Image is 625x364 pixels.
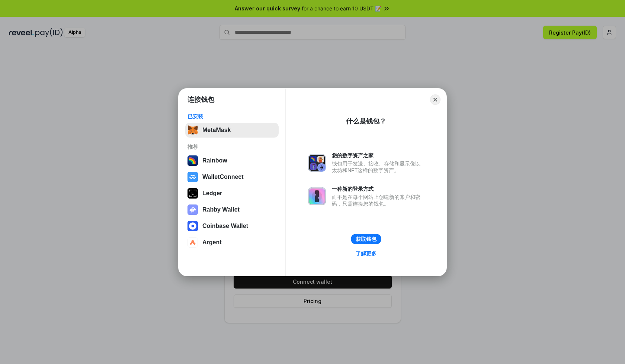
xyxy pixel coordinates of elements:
[332,152,424,159] div: 您的数字资产之家
[351,249,381,258] a: 了解更多
[187,144,276,150] div: 推荐
[202,190,222,197] div: Ledger
[187,95,214,104] h1: 连接钱包
[430,94,440,105] button: Close
[202,239,222,246] div: Argent
[187,204,198,215] img: svg+xml,%3Csvg%20xmlns%3D%22http%3A%2F%2Fwww.w3.org%2F2000%2Fsvg%22%20fill%3D%22none%22%20viewBox...
[202,223,248,229] div: Coinbase Wallet
[356,236,376,242] div: 获取钱包
[332,194,424,207] div: 而不是在每个网站上创建新的账户和密码，只需连接您的钱包。
[332,160,424,174] div: 钱包用于发送、接收、存储和显示像以太坊和NFT这样的数字资产。
[346,117,386,126] div: 什么是钱包？
[185,219,279,233] button: Coinbase Wallet
[185,202,279,217] button: Rabby Wallet
[185,235,279,250] button: Argent
[332,186,424,192] div: 一种新的登录方式
[202,174,244,180] div: WalletConnect
[202,157,227,164] div: Rainbow
[185,153,279,168] button: Rainbow
[356,250,376,257] div: 了解更多
[187,155,198,166] img: svg+xml,%3Csvg%20width%3D%22120%22%20height%3D%22120%22%20viewBox%3D%220%200%20120%20120%22%20fil...
[308,154,326,172] img: svg+xml,%3Csvg%20xmlns%3D%22http%3A%2F%2Fwww.w3.org%2F2000%2Fsvg%22%20fill%3D%22none%22%20viewBox...
[308,187,326,205] img: svg+xml,%3Csvg%20xmlns%3D%22http%3A%2F%2Fwww.w3.org%2F2000%2Fsvg%22%20fill%3D%22none%22%20viewBox...
[187,188,198,199] img: svg+xml,%3Csvg%20xmlns%3D%22http%3A%2F%2Fwww.w3.org%2F2000%2Fsvg%22%20width%3D%2228%22%20height%3...
[187,125,198,135] img: svg+xml,%3Csvg%20fill%3D%22none%22%20height%3D%2233%22%20viewBox%3D%220%200%2035%2033%22%20width%...
[187,113,276,120] div: 已安装
[185,123,279,138] button: MetaMask
[187,221,198,231] img: svg+xml,%3Csvg%20width%3D%2228%22%20height%3D%2228%22%20viewBox%3D%220%200%2028%2028%22%20fill%3D...
[185,186,279,201] button: Ledger
[202,127,231,133] div: MetaMask
[202,206,240,213] div: Rabby Wallet
[187,172,198,182] img: svg+xml,%3Csvg%20width%3D%2228%22%20height%3D%2228%22%20viewBox%3D%220%200%2028%2028%22%20fill%3D...
[187,237,198,248] img: svg+xml,%3Csvg%20width%3D%2228%22%20height%3D%2228%22%20viewBox%3D%220%200%2028%2028%22%20fill%3D...
[351,234,381,244] button: 获取钱包
[185,170,279,184] button: WalletConnect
